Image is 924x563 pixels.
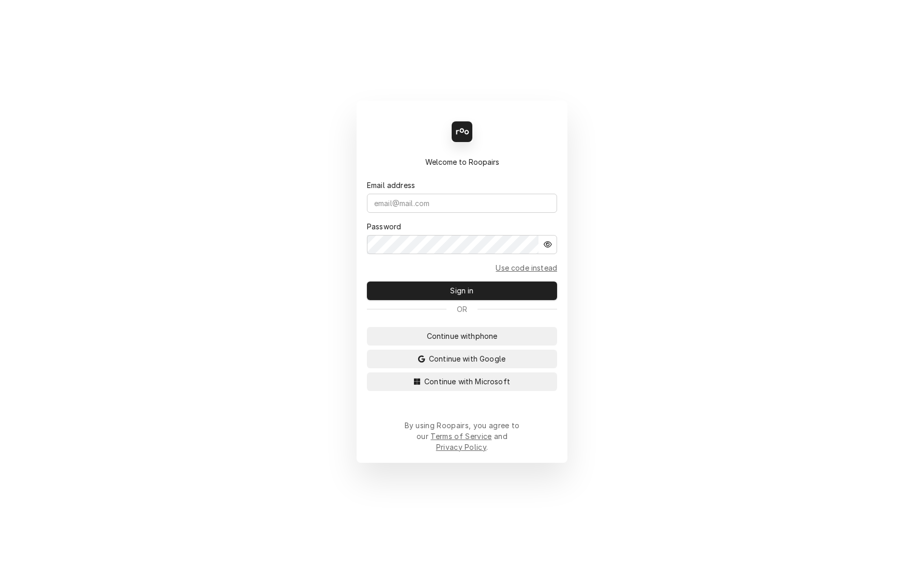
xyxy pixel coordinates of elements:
[367,350,557,368] button: Continue with Google
[404,420,520,452] div: By using Roopairs, you agree to our and .
[436,443,486,451] a: Privacy Policy
[367,221,401,232] label: Password
[425,331,500,341] span: Continue with phone
[367,180,415,191] label: Email address
[367,281,557,300] button: Sign in
[367,194,557,213] input: email@mail.com
[367,304,557,315] div: Or
[496,262,557,273] a: Go to Email and code form
[448,285,475,296] span: Sign in
[367,372,557,391] button: Continue with Microsoft
[367,157,557,167] div: Welcome to Roopairs
[427,353,507,364] span: Continue with Google
[430,432,491,441] a: Terms of Service
[422,376,512,387] span: Continue with Microsoft
[367,327,557,346] button: Continue withphone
